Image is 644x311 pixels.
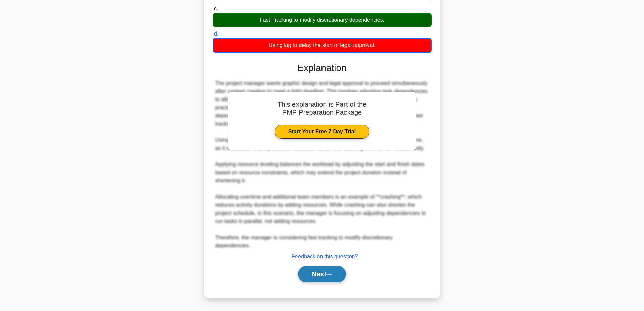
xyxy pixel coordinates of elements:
[292,253,358,259] a: Feedback on this question?
[214,6,218,12] span: c.
[298,266,346,282] button: Next
[215,79,429,250] div: The project manager wants graphic design and legal approval to proceed simultaneously after conte...
[213,38,432,53] div: Using lag to delay the start of legal approval.
[214,31,218,37] span: d.
[217,62,428,74] h3: Explanation
[213,13,432,27] div: Fast Tracking to modify discretionary dependencies.
[275,125,369,139] a: Start Your Free 7-Day Trial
